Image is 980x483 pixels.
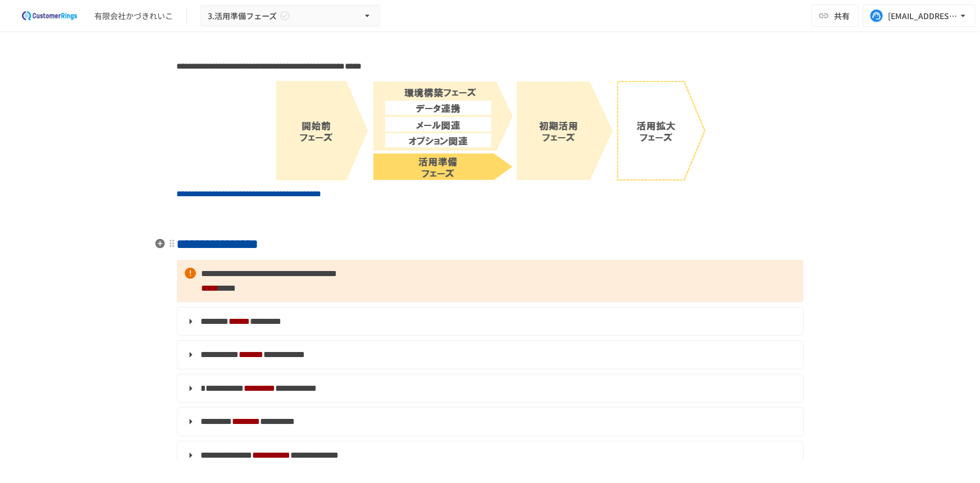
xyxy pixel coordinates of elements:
[812,4,859,27] button: 共有
[834,10,850,22] span: 共有
[94,10,173,22] div: 有限会社かづきれいこ
[200,5,380,27] button: 3.活用準備フェーズ
[888,9,958,23] div: [EMAIL_ADDRESS][DOMAIN_NAME]
[274,79,707,182] img: BYC3Tr9xQ0goH5s07hXTeHyjFi9nKO6h9l73oObQviV
[863,4,976,27] button: [EMAIL_ADDRESS][DOMAIN_NAME]
[208,9,277,23] span: 3.活用準備フェーズ
[13,7,85,25] img: 2eEvPB0nRDFhy0583kMjGN2Zv6C2P7ZKCFl8C3CzR0M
